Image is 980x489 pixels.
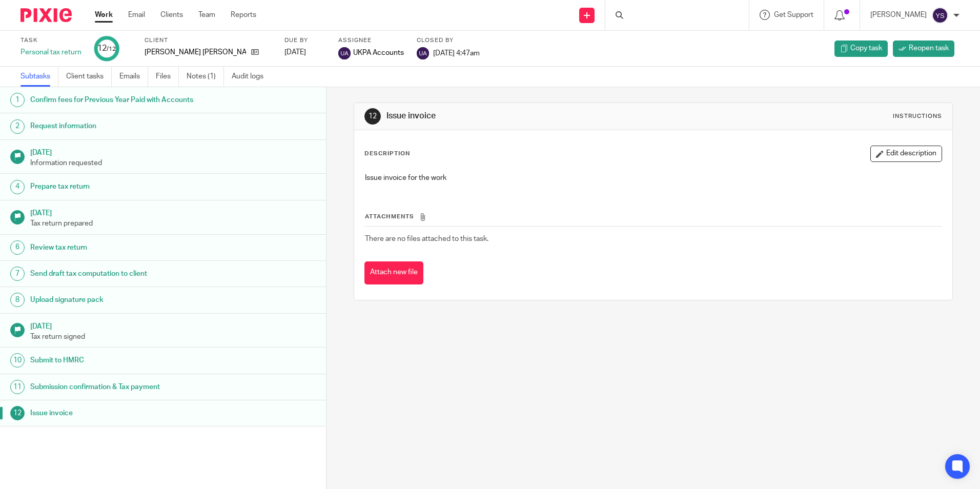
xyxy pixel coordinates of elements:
[850,43,882,53] span: Copy task
[10,180,25,194] div: 4
[774,11,813,18] span: Get Support
[95,10,113,20] a: Work
[834,40,888,57] a: Copy task
[21,67,58,87] a: Subtasks
[145,36,272,45] label: Client
[30,179,221,194] h1: Prepare tax return
[284,47,325,57] div: [DATE]
[156,67,179,87] a: Files
[198,10,215,20] a: Team
[870,10,927,20] p: [PERSON_NAME]
[30,206,316,218] h1: [DATE]
[338,36,404,45] label: Assignee
[231,10,256,20] a: Reports
[338,47,351,59] img: svg%3E
[284,36,325,45] label: Due by
[30,118,221,134] h1: Request information
[232,67,271,87] a: Audit logs
[870,146,942,162] button: Edit description
[364,108,381,125] div: 12
[10,240,25,255] div: 6
[10,293,25,307] div: 8
[932,7,948,24] img: svg%3E
[160,10,183,20] a: Clients
[365,173,941,183] p: Issue invoice for the work
[364,150,410,158] p: Description
[30,319,316,332] h1: [DATE]
[30,379,221,395] h1: Submission confirmation & Tax payment
[365,214,414,219] span: Attachments
[417,47,429,59] img: svg%3E
[433,49,480,56] span: [DATE] 4:47am
[10,406,25,420] div: 12
[30,240,221,255] h1: Review tax return
[30,92,221,108] h1: Confirm fees for Previous Year Paid with Accounts
[10,119,25,134] div: 2
[128,10,145,20] a: Email
[30,292,221,308] h1: Upload signature pack
[30,145,316,158] h1: [DATE]
[909,43,949,53] span: Reopen task
[30,266,221,281] h1: Send draft tax computation to client
[30,332,316,342] p: Tax return signed
[30,405,221,421] h1: Issue invoice
[353,48,404,58] span: UKPA Accounts
[30,353,221,368] h1: Submit to HMRC
[21,47,81,57] div: Personal tax return
[10,267,25,281] div: 7
[30,158,316,168] p: Information requested
[10,93,25,107] div: 1
[107,46,116,52] small: /12
[30,218,316,229] p: Tax return prepared
[417,36,480,45] label: Closed by
[187,67,224,87] a: Notes (1)
[386,111,675,121] h1: Issue invoice
[119,67,148,87] a: Emails
[66,67,112,87] a: Client tasks
[10,380,25,394] div: 11
[893,40,954,57] a: Reopen task
[145,47,246,57] p: [PERSON_NAME] [PERSON_NAME]
[97,43,116,54] div: 12
[893,112,942,120] div: Instructions
[21,8,72,22] img: Pixie
[21,36,81,45] label: Task
[364,261,423,284] button: Attach new file
[365,235,488,242] span: There are no files attached to this task.
[10,353,25,368] div: 10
